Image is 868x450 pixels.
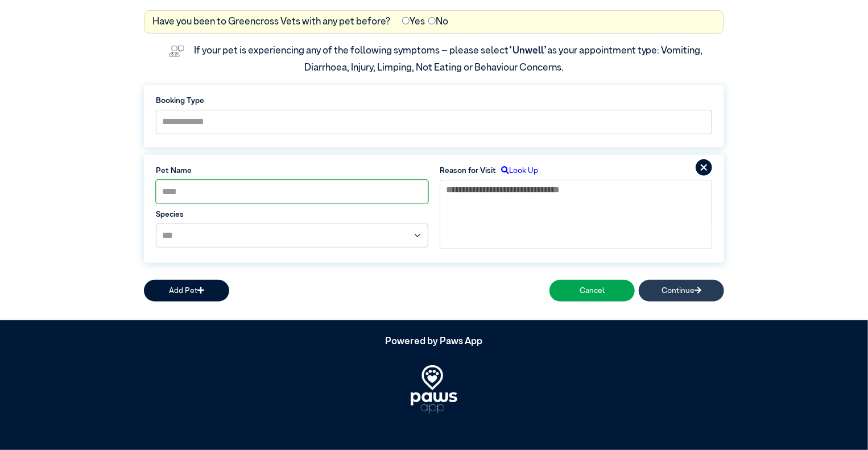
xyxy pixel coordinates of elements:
[156,165,428,176] label: Pet Name
[428,15,448,30] label: No
[402,17,410,24] input: Yes
[428,17,436,24] input: No
[144,280,229,301] button: Add Pet
[152,15,391,30] label: Have you been to Greencross Vets with any pet before?
[411,365,457,414] img: PawsApp
[402,15,425,30] label: Yes
[639,280,724,301] button: Continue
[156,209,428,220] label: Species
[496,165,538,176] label: Look Up
[194,46,705,73] label: If your pet is experiencing any of the following symptoms – please select as your appointment typ...
[440,165,496,176] label: Reason for Visit
[144,336,724,348] h5: Powered by Paws App
[165,42,188,61] img: vet
[549,280,635,301] button: Cancel
[509,46,547,56] span: “Unwell”
[156,95,712,106] label: Booking Type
